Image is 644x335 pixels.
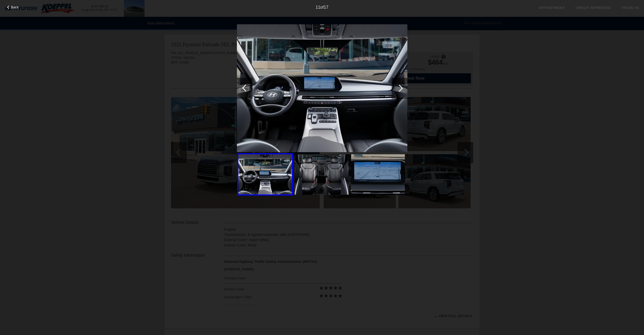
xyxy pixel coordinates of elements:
[316,5,320,9] span: 11
[621,6,639,10] a: Trade-In
[324,5,328,9] span: 17
[11,5,19,9] span: Back
[295,154,348,195] img: 92cb3dabfdda073e05ee67379adf1f26x.jpg
[237,24,407,152] img: 9b45b27d742ee2c8abfa75a9317855d3x.jpg
[351,154,405,195] img: 55223c3b2a996192f2363be51c55be92x.jpg
[576,6,611,10] a: Credit Approved
[538,6,565,10] a: Appointment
